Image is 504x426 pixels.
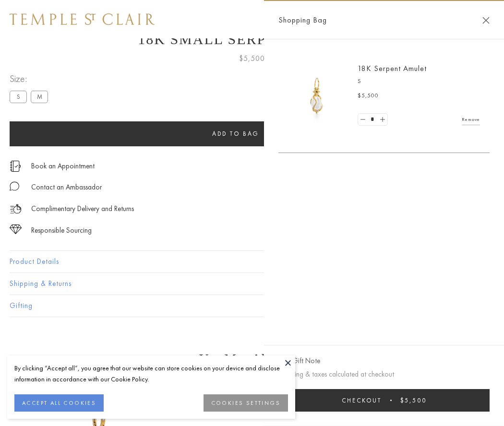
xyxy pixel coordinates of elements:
label: M [31,91,48,103]
img: MessageIcon-01_2.svg [10,181,19,191]
div: Contact an Ambassador [31,181,102,193]
button: Shipping & Returns [10,273,494,295]
img: icon_appointment.svg [10,161,21,172]
button: COOKIES SETTINGS [204,394,288,412]
img: P51836-E11SERPPV [288,67,346,125]
button: Add Gift Note [278,355,320,367]
span: Checkout [342,396,382,404]
span: $5,500 [400,396,427,404]
img: icon_sourcing.svg [10,225,22,234]
button: ACCEPT ALL COOKIES [14,394,104,412]
img: icon_delivery.svg [10,203,22,215]
p: Shipping & taxes calculated at checkout [278,368,490,380]
div: Responsible Sourcing [31,225,92,237]
span: $5,500 [239,52,265,65]
button: Gifting [10,295,494,317]
span: Size: [10,71,52,87]
a: Set quantity to 2 [377,114,387,126]
a: Book an Appointment [31,161,95,171]
h1: 18K Small Serpent Amulet [10,31,494,47]
h3: You May Also Like [24,351,480,367]
p: S [358,77,480,86]
button: Add to bag [10,121,462,146]
div: By clicking “Accept all”, you agree that our website can store cookies on your device and disclos... [14,363,288,385]
button: Close Shopping Bag [482,17,490,24]
button: Checkout $5,500 [278,389,490,412]
img: Temple St. Clair [10,13,155,25]
span: $5,500 [358,91,379,101]
a: Remove [462,114,480,125]
button: Product Details [10,251,494,272]
p: Complimentary Delivery and Returns [31,203,134,215]
a: Set quantity to 0 [358,114,368,126]
span: Add to bag [212,130,259,138]
label: S [10,91,27,103]
span: Shopping Bag [278,14,327,26]
a: 18K Serpent Amulet [358,63,427,73]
